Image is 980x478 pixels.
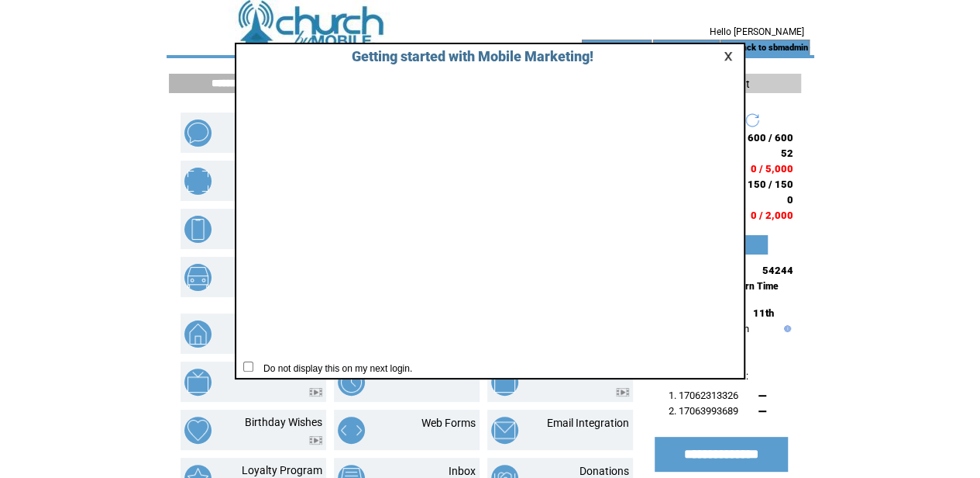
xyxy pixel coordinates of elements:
[309,388,322,397] img: video.png
[762,265,793,276] span: 54244
[184,119,211,147] img: text-blast.png
[184,264,211,291] img: vehicle-listing.png
[748,178,793,190] span: 150 / 150
[338,369,365,396] img: scheduled-tasks.png
[787,194,793,206] span: 0
[669,405,738,417] span: 2. 17063993689
[421,417,476,429] a: Web Forms
[256,363,412,374] span: Do not display this on my next login.
[336,48,593,64] span: Getting started with Mobile Marketing!
[309,436,322,445] img: video.png
[709,26,803,37] span: Hello [PERSON_NAME]
[753,307,774,319] span: 11th
[242,464,322,476] a: Loyalty Program
[669,390,738,401] span: 1. 17062313326
[722,281,779,292] span: Eastern Time
[748,132,793,144] span: 600 / 600
[723,42,734,54] img: backArrow.gif
[338,417,365,444] img: web-forms.png
[660,42,672,54] img: contact_us_icon.gif
[751,210,793,221] span: 0 / 2,000
[184,417,211,444] img: birthday-wishes.png
[780,325,791,332] img: help.gif
[449,465,476,477] a: Inbox
[781,147,793,159] span: 52
[184,320,211,348] img: property-listing.png
[579,465,629,477] a: Donations
[751,163,793,175] span: 0 / 5,000
[184,369,211,396] img: text-to-screen.png
[491,369,518,396] img: text-to-win.png
[491,417,518,444] img: email-integration.png
[736,43,807,53] a: Back to sbmadmin
[184,168,211,195] img: mobile-coupons.png
[616,388,629,397] img: video.png
[184,216,211,243] img: mobile-websites.png
[599,42,610,54] img: account_icon.gif
[547,417,629,429] a: Email Integration
[245,416,322,428] a: Birthday Wishes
